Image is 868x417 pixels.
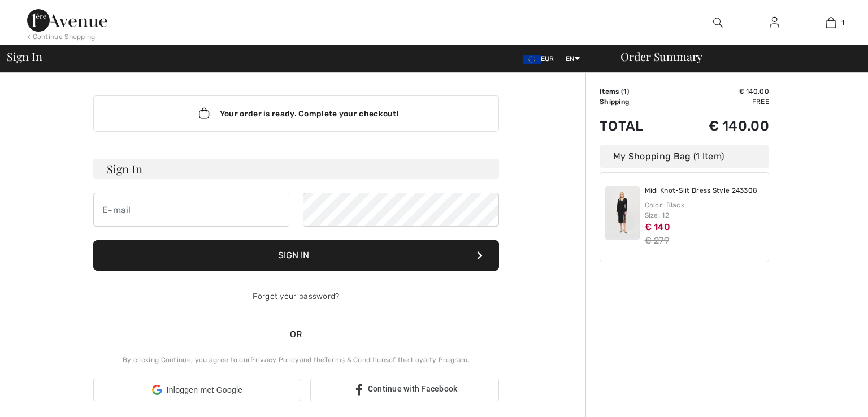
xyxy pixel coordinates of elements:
button: Sign In [93,240,499,271]
span: OR [284,328,308,341]
td: € 140.00 [671,86,769,97]
a: Privacy Policy [250,356,299,364]
input: E-mail [93,193,289,227]
a: Forgot your password? [253,292,339,301]
td: € 140.00 [671,107,769,145]
a: Sign In [761,16,788,30]
s: € 279 [645,235,670,246]
span: Sign In [7,51,42,62]
img: 1ère Avenue [27,9,107,32]
span: EUR [523,55,559,63]
a: Terms & Conditions [324,356,389,364]
img: Midi Knot-Slit Dress Style 243308 [605,186,640,240]
span: 1 [623,88,627,95]
img: My Info [770,16,779,29]
div: < Continue Shopping [27,32,96,42]
div: Color: Black Size: 12 [645,200,765,220]
img: My Bag [826,16,836,29]
div: Inloggen met Google [93,379,301,401]
img: Euro [523,55,541,64]
td: Free [671,97,769,107]
span: € 140 [645,221,671,232]
a: 1 [803,16,858,29]
img: search the website [713,16,723,29]
td: Items ( ) [600,86,671,97]
span: Continue with Facebook [368,384,458,393]
h3: Sign In [93,159,499,179]
div: By clicking Continue, you agree to our and the of the Loyalty Program. [93,355,499,365]
a: Continue with Facebook [310,379,499,401]
td: Total [600,107,671,145]
div: Order Summary [607,51,861,62]
span: 1 [841,18,844,28]
div: Your order is ready. Complete your checkout! [93,95,499,132]
div: My Shopping Bag (1 Item) [600,145,769,168]
span: Inloggen met Google [167,384,243,396]
a: Midi Knot-Slit Dress Style 243308 [645,186,758,196]
td: Shipping [600,97,671,107]
span: EN [566,55,580,63]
